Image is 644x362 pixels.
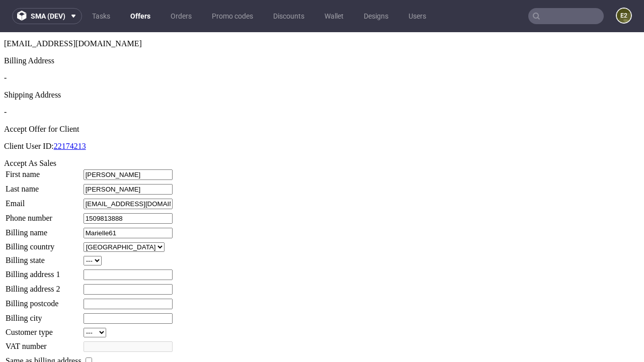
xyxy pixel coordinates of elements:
[4,75,7,84] span: -
[12,8,82,24] button: sma (dev)
[86,8,116,24] a: Tasks
[5,151,82,163] td: Last name
[5,180,82,192] td: Phone number
[5,166,82,177] td: Email
[124,8,156,24] a: Offers
[5,323,82,334] td: Same as billing address
[358,8,394,24] a: Designs
[4,7,142,16] span: [EMAIL_ADDRESS][DOMAIN_NAME]
[5,295,82,306] td: Customer type
[165,8,198,24] a: Orders
[5,223,82,234] td: Billing state
[267,8,310,24] a: Discounts
[4,93,640,102] div: Accept Offer for Client
[5,237,82,248] td: Billing address 1
[617,9,631,23] figcaption: e2
[5,195,82,207] td: Billing name
[4,24,640,33] div: Billing Address
[54,110,86,118] a: 22174213
[5,266,82,278] td: Billing postcode
[5,251,82,263] td: Billing address 2
[403,8,432,24] a: Users
[4,41,7,50] span: -
[4,58,640,67] div: Shipping Address
[5,281,82,292] td: Billing city
[5,137,82,148] td: First name
[4,127,640,136] div: Accept As Sales
[206,8,259,24] a: Promo codes
[31,13,65,20] span: sma (dev)
[5,210,82,220] td: Billing country
[4,110,640,119] p: Client User ID:
[5,309,82,320] td: VAT number
[318,8,350,24] a: Wallet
